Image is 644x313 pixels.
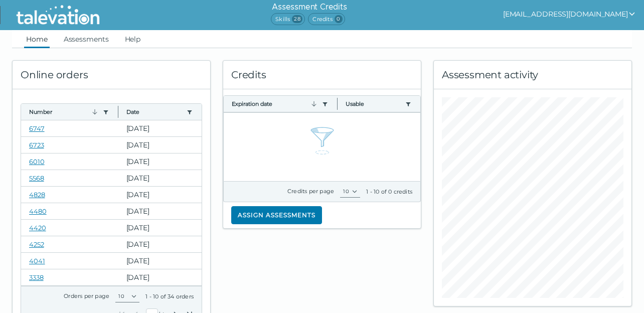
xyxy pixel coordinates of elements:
[366,188,412,196] div: 1 - 10 of 0 credits
[29,257,45,265] a: 4041
[292,15,302,23] span: 28
[118,203,202,219] clr-dg-cell: [DATE]
[287,188,334,195] label: Credits per page
[13,61,210,89] div: Online orders
[145,292,194,300] div: 1 - 10 of 34 orders
[223,61,421,89] div: Credits
[29,108,99,116] button: Number
[29,207,47,215] a: 4480
[126,108,183,116] button: Date
[118,120,202,136] clr-dg-cell: [DATE]
[271,1,348,13] h6: Assessment Credits
[118,187,202,203] clr-dg-cell: [DATE]
[24,30,50,48] a: Home
[231,206,322,224] button: Assign assessments
[118,253,202,269] clr-dg-cell: [DATE]
[29,240,44,248] a: 4252
[62,30,111,48] a: Assessments
[503,8,636,20] button: show user actions
[29,191,45,199] a: 4828
[434,61,631,89] div: Assessment activity
[29,141,44,149] a: 6723
[334,93,341,114] button: Column resize handle
[118,220,202,236] clr-dg-cell: [DATE]
[29,124,45,132] a: 6747
[118,269,202,285] clr-dg-cell: [DATE]
[29,158,45,166] a: 6010
[118,236,202,252] clr-dg-cell: [DATE]
[232,100,318,108] button: Expiration date
[118,170,202,186] clr-dg-cell: [DATE]
[118,153,202,170] clr-dg-cell: [DATE]
[308,13,345,25] span: Credits
[346,100,402,108] button: Usable
[335,15,343,23] span: 0
[123,30,143,48] a: Help
[12,3,104,28] img: Talevation_Logo_Transparent_white.png
[64,292,109,299] label: Orders per page
[118,137,202,153] clr-dg-cell: [DATE]
[29,273,44,281] a: 3338
[29,224,46,232] a: 4420
[115,101,121,122] button: Column resize handle
[271,13,305,25] span: Skills
[29,174,44,182] a: 5568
